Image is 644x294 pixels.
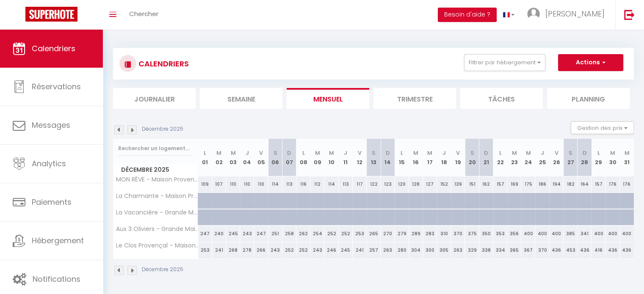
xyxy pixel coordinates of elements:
div: 186 [535,176,549,192]
div: 289 [409,226,423,242]
div: 182 [564,176,578,192]
div: 151 [465,176,479,192]
div: 436 [620,242,634,258]
div: 243 [310,242,324,258]
div: 334 [493,242,507,258]
li: Trimestre [373,88,456,109]
div: 164 [578,176,591,192]
abbr: M [526,149,531,157]
th: 11 [339,139,353,176]
abbr: L [302,149,305,157]
th: 30 [605,139,619,176]
li: Planning [547,88,630,109]
div: 257 [367,242,381,258]
abbr: J [541,149,544,157]
span: Analytics [32,158,66,169]
div: 107 [212,176,226,192]
div: 169 [507,176,521,192]
div: 416 [591,242,605,258]
div: 258 [282,226,296,242]
div: 305 [437,242,451,258]
div: 110 [240,176,254,192]
th: 23 [507,139,521,176]
th: 26 [550,139,564,176]
th: 27 [564,139,578,176]
div: 245 [226,226,240,242]
div: 341 [578,226,591,242]
th: 21 [479,139,493,176]
li: Tâches [460,88,543,109]
li: Journalier [113,88,196,109]
div: 246 [324,242,338,258]
th: 06 [268,139,282,176]
div: 241 [212,242,226,258]
div: 304 [409,242,423,258]
th: 10 [324,139,338,176]
th: 04 [240,139,254,176]
div: 310 [437,226,451,242]
div: 110 [226,176,240,192]
th: 17 [423,139,437,176]
abbr: S [372,149,376,157]
abbr: S [274,149,277,157]
th: 24 [521,139,535,176]
img: logout [624,9,635,20]
div: 353 [493,226,507,242]
th: 20 [465,139,479,176]
div: 113 [339,176,353,192]
th: 02 [212,139,226,176]
div: 152 [437,176,451,192]
span: La Vacancière - Grande Maison avec [PERSON_NAME] [115,209,199,216]
th: 16 [409,139,423,176]
abbr: M [216,149,221,157]
div: 243 [240,226,254,242]
button: Ouvrir le widget de chat LiveChat [7,3,32,29]
abbr: D [386,149,390,157]
abbr: M [413,149,418,157]
div: 370 [451,226,465,242]
th: 09 [310,139,324,176]
div: 110 [254,176,268,192]
abbr: M [512,149,517,157]
div: 356 [507,226,521,242]
th: 08 [296,139,310,176]
div: 400 [605,226,619,242]
abbr: L [499,149,501,157]
div: 453 [564,242,578,258]
abbr: J [344,149,347,157]
div: 400 [591,226,605,242]
div: 128 [409,176,423,192]
div: 400 [535,226,549,242]
div: 253 [198,242,212,258]
th: 31 [620,139,634,176]
span: Aux 3 Oliviers - Grande Maison avec Piscine [115,226,199,232]
abbr: M [610,149,615,157]
div: 123 [381,176,395,192]
th: 28 [578,139,591,176]
div: 252 [339,226,353,242]
span: MON RÊVE - Maison Provençale proche [GEOGRAPHIC_DATA] [115,176,199,183]
abbr: V [555,149,558,157]
div: 252 [282,242,296,258]
li: Mensuel [287,88,369,109]
div: 283 [423,226,437,242]
div: 375 [465,226,479,242]
abbr: M [625,149,630,157]
abbr: D [287,149,291,157]
abbr: V [358,149,362,157]
div: 436 [550,242,564,258]
abbr: L [204,149,206,157]
button: Actions [558,54,623,71]
abbr: L [401,149,403,157]
div: 280 [395,242,409,258]
abbr: M [329,149,334,157]
abbr: V [259,149,263,157]
span: Hébergement [32,235,84,246]
th: 19 [451,139,465,176]
span: Réservations [32,81,81,92]
span: Paiements [32,197,72,207]
div: 338 [479,242,493,258]
div: 245 [339,242,353,258]
div: 400 [521,226,535,242]
li: Semaine [200,88,282,109]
